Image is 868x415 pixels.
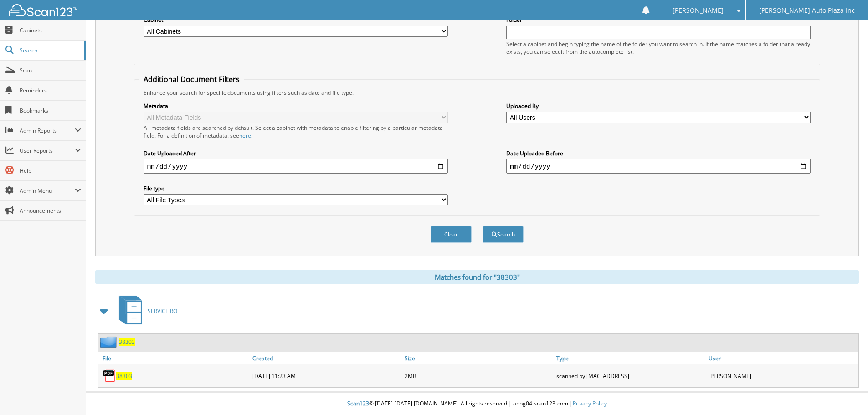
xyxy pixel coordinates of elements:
div: Matches found for "38303" [95,270,859,284]
legend: Additional Document Filters [139,74,244,84]
span: Announcements [20,207,81,215]
div: Select a cabinet and begin typing the name of the folder you want to search in. If the name match... [506,40,811,56]
label: Date Uploaded Before [506,149,811,157]
span: [PERSON_NAME] [673,8,724,13]
input: end [506,159,811,174]
a: Created [250,352,402,364]
img: scan123-logo-white.svg [9,4,77,16]
div: © [DATE]-[DATE] [DOMAIN_NAME]. All rights reserved | appg04-scan123-com | [86,393,868,415]
a: Type [554,352,706,364]
a: Size [402,352,555,364]
span: Reminders [20,87,81,94]
div: [PERSON_NAME] [706,367,858,385]
input: start [144,159,448,174]
span: Cabinets [20,26,81,34]
span: Search [20,46,80,54]
a: Privacy Policy [573,400,607,407]
a: 38303 [119,338,135,346]
img: PDF.png [103,369,116,383]
a: SERVICE RO [113,293,177,329]
span: Admin Reports [20,127,75,134]
span: Scan123 [347,400,369,407]
label: Metadata [144,102,448,110]
iframe: Chat Widget [822,371,868,415]
div: All metadata fields are searched by default. Select a cabinet with metadata to enable filtering b... [144,124,448,139]
a: File [98,352,250,364]
label: Date Uploaded After [144,149,448,157]
span: Scan [20,67,81,74]
span: User Reports [20,147,75,154]
div: [DATE] 11:23 AM [250,367,402,385]
a: here [239,132,251,139]
div: 2MB [402,367,555,385]
div: Enhance your search for specific documents using filters such as date and file type. [139,89,815,97]
a: User [706,352,858,364]
span: Bookmarks [20,107,81,114]
button: Search [483,226,524,243]
span: Help [20,167,81,174]
div: scanned by [MAC_ADDRESS] [554,367,706,385]
span: Admin Menu [20,187,75,195]
label: File type [144,184,448,192]
span: SERVICE RO [148,307,177,315]
a: 38303 [116,372,132,380]
img: folder2.png [100,336,119,348]
button: Clear [431,226,472,243]
span: [PERSON_NAME] Auto Plaza Inc [759,8,855,13]
label: Uploaded By [506,102,811,110]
